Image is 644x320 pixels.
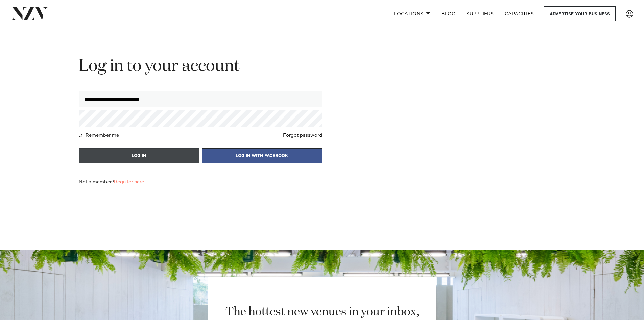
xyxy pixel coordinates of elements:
[202,148,322,163] button: LOG IN WITH FACEBOOK
[283,133,322,138] a: Forgot password
[86,133,119,138] h4: Remember me
[114,179,144,184] a: Register here
[436,6,461,21] a: BLOG
[388,6,436,21] a: Locations
[79,179,145,185] h4: Not a member? .
[79,148,199,163] button: LOG IN
[79,56,322,77] h2: Log in to your account
[499,6,540,21] a: Capacities
[11,7,48,20] img: nzv-logo.png
[202,152,322,158] a: LOG IN WITH FACEBOOK
[544,6,616,21] a: Advertise your business
[461,6,499,21] a: SUPPLIERS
